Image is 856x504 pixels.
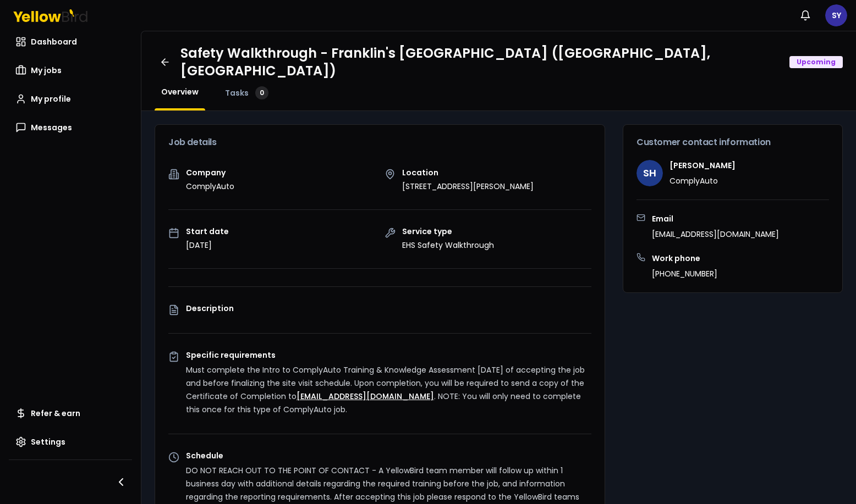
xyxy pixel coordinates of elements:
[789,56,843,68] div: Upcoming
[155,86,205,97] a: Overview
[31,122,72,133] span: Messages
[402,169,534,176] p: Location
[297,391,434,402] a: [EMAIL_ADDRESS][DOMAIN_NAME]
[652,253,717,264] h3: Work phone
[9,59,132,81] a: My jobs
[9,117,132,139] a: Messages
[186,228,229,235] p: Start date
[670,175,736,186] p: ComplyAuto
[186,169,234,176] p: Company
[402,228,494,235] p: Service type
[9,402,132,424] a: Refer & earn
[180,45,781,80] h1: Safety Walkthrough - Franklin's [GEOGRAPHIC_DATA] ([GEOGRAPHIC_DATA], [GEOGRAPHIC_DATA])
[186,452,591,459] p: Schedule
[652,229,779,240] p: [EMAIL_ADDRESS][DOMAIN_NAME]
[636,138,829,147] h3: Customer contact information
[186,304,591,312] p: Description
[218,86,275,99] a: Tasks0
[225,87,249,98] span: Tasks
[652,268,717,279] p: [PHONE_NUMBER]
[9,88,132,110] a: My profile
[9,31,132,53] a: Dashboard
[652,213,779,224] h3: Email
[186,181,234,192] p: ComplyAuto
[31,36,77,47] span: Dashboard
[31,93,71,104] span: My profile
[186,240,229,251] p: [DATE]
[9,431,132,453] a: Settings
[31,65,62,76] span: My jobs
[825,4,847,26] span: SY
[168,138,591,147] h3: Job details
[255,86,268,99] div: 0
[186,351,591,359] p: Specific requirements
[161,86,199,97] span: Overview
[31,436,65,447] span: Settings
[402,240,494,251] p: EHS Safety Walkthrough
[636,160,663,186] span: SH
[31,408,80,419] span: Refer & earn
[670,160,736,171] h4: [PERSON_NAME]
[186,363,591,416] p: Must complete the Intro to ComplyAuto Training & Knowledge Assessment [DATE] of accepting the job...
[402,181,534,192] p: [STREET_ADDRESS][PERSON_NAME]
